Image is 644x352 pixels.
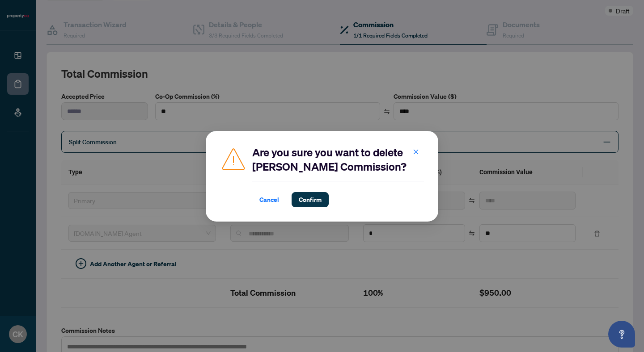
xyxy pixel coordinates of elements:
[252,145,424,174] h2: Are you sure you want to delete [PERSON_NAME] Commission?
[608,321,635,348] button: Open asap
[252,192,286,207] button: Cancel
[299,193,322,207] span: Confirm
[292,192,329,207] button: Confirm
[220,145,247,172] img: Caution Icon
[413,148,419,155] span: close
[259,193,279,207] span: Cancel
